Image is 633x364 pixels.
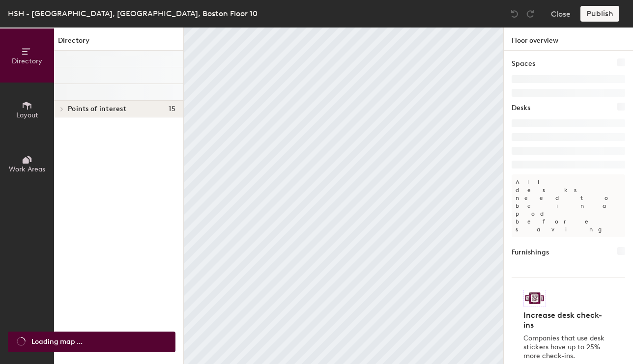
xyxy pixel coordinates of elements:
[31,336,83,347] span: Loading map ...
[169,105,175,113] span: 15
[54,35,183,51] h1: Directory
[512,103,530,113] h1: Desks
[9,165,45,173] span: Work Areas
[525,9,535,19] img: Redo
[184,28,503,364] canvas: Map
[510,9,519,19] img: Undo
[68,105,126,113] span: Points of interest
[16,111,38,119] span: Layout
[512,247,549,258] h1: Furnishings
[504,28,633,51] h1: Floor overview
[523,290,546,307] img: Sticker logo
[523,310,607,330] h4: Increase desk check-ins
[12,57,42,65] span: Directory
[523,334,607,361] p: Companies that use desk stickers have up to 25% more check-ins.
[512,58,535,69] h1: Spaces
[512,174,625,237] p: All desks need to be in a pod before saving
[551,6,571,22] button: Close
[8,7,258,20] div: HSH - [GEOGRAPHIC_DATA], [GEOGRAPHIC_DATA], Boston Floor 10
